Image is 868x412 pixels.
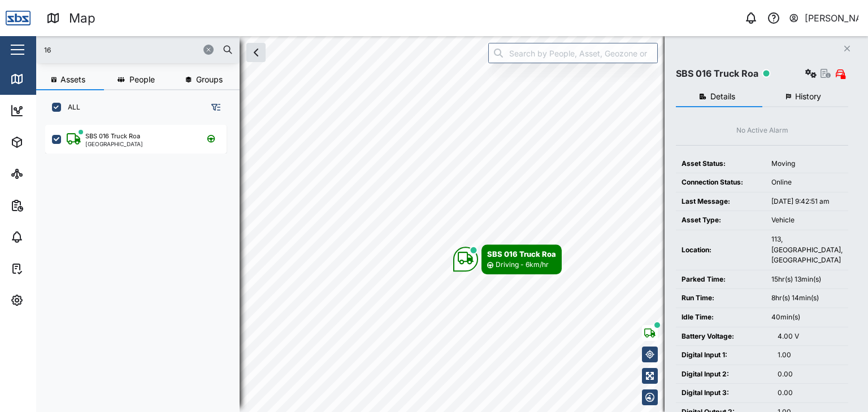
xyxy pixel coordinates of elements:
span: People [129,76,155,84]
div: [DATE] 9:42:51 am [771,196,843,207]
div: Dashboard [29,104,80,117]
input: Search assets or drivers [43,41,233,58]
div: Sites [29,168,57,180]
span: Assets [60,76,85,84]
div: Assets [29,136,64,148]
div: Last Message: [682,196,760,207]
div: Digital Input 1: [682,350,766,361]
div: Reports [29,199,68,212]
div: 0.00 [778,369,843,380]
div: Asset Type: [682,215,760,226]
div: Idle Time: [682,312,760,323]
div: SBS 016 Truck Roa [676,67,758,81]
span: History [795,93,821,100]
div: [GEOGRAPHIC_DATA] [85,141,143,147]
div: SBS 016 Truck Roa [85,132,140,141]
div: Settings [29,294,70,306]
div: Moving [771,159,843,169]
canvas: Map [36,36,868,412]
div: 40min(s) [771,312,843,323]
div: Digital Input 3: [682,388,766,398]
img: Main Logo [6,6,31,30]
span: Details [710,93,735,100]
div: Map marker [453,244,562,274]
div: 1.00 [778,350,843,361]
div: No Active Alarm [736,125,788,136]
div: [PERSON_NAME] [805,11,859,25]
div: SBS 016 Truck Roa [487,248,556,260]
span: Groups [196,76,223,84]
div: Battery Voltage: [682,331,766,342]
div: Parked Time: [682,274,760,285]
div: 0.00 [778,388,843,398]
div: Online [771,177,843,188]
div: 113, [GEOGRAPHIC_DATA], [GEOGRAPHIC_DATA] [771,234,843,266]
div: Asset Status: [682,159,760,169]
div: 15hr(s) 13min(s) [771,274,843,285]
div: Alarms [29,231,64,243]
div: Vehicle [771,215,843,226]
div: Location: [682,245,760,256]
div: 8hr(s) 14min(s) [771,293,843,304]
div: Tasks [29,262,60,275]
div: Digital Input 2: [682,369,766,380]
div: Map [29,73,55,85]
div: Connection Status: [682,177,760,188]
label: ALL [61,103,80,112]
div: Map [69,8,96,28]
input: Search by People, Asset, Geozone or Place [488,43,658,63]
div: grid [45,121,239,403]
div: Run Time: [682,293,760,304]
div: Driving - 6km/hr [496,260,549,270]
button: [PERSON_NAME] [788,10,859,26]
div: 4.00 V [778,331,843,342]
